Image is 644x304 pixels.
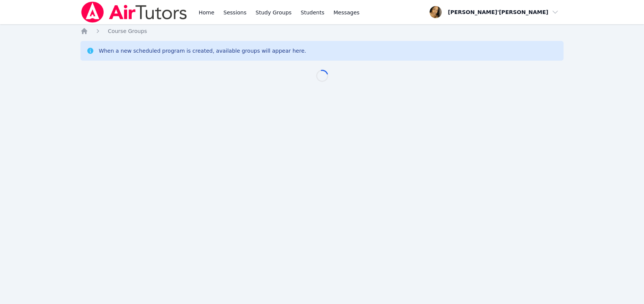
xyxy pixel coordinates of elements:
[334,9,360,16] span: Messages
[108,27,147,35] a: Course Groups
[108,28,147,34] span: Course Groups
[80,2,188,23] img: Air Tutors
[80,27,564,35] nav: Breadcrumb
[99,47,306,55] div: When a new scheduled program is created, available groups will appear here.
